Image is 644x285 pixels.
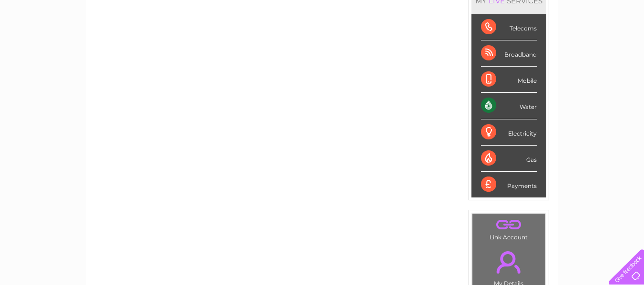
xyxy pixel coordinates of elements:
[475,246,543,279] a: .
[481,146,537,172] div: Gas
[475,216,543,233] a: .
[22,25,71,54] img: logo.png
[481,119,537,146] div: Electricity
[481,40,537,67] div: Broadband
[481,93,537,119] div: Water
[500,40,521,48] a: Energy
[561,40,575,48] a: Blog
[464,5,530,17] a: 0333 014 3131
[481,67,537,93] div: Mobile
[613,40,635,48] a: Log out
[97,5,548,46] div: Clear Business is a trading name of Verastar Limited (registered in [GEOGRAPHIC_DATA] No. 3667643...
[527,40,555,48] a: Telecoms
[481,172,537,197] div: Payments
[581,40,604,48] a: Contact
[472,213,546,243] td: Link Account
[481,14,537,40] div: Telecoms
[476,40,494,48] a: Water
